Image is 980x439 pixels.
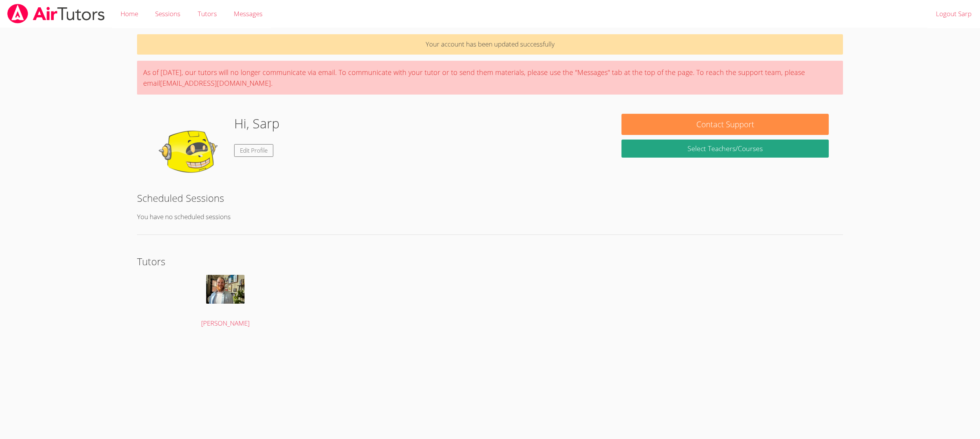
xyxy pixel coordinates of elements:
a: [PERSON_NAME] [151,275,299,329]
a: Select Teachers/Courses [621,140,828,158]
span: [PERSON_NAME] [201,319,250,328]
h2: Scheduled Sessions [137,191,843,205]
div: As of [DATE], our tutors will no longer communicate via email. To communicate with your tutor or ... [137,61,843,95]
p: Your account has been updated successfully [137,34,843,55]
button: Contact Support [621,114,828,135]
h1: Hi, Sarp [234,114,279,133]
img: airtutors_banner-c4298cdbf04f3fff15de1276eac7730deb9818008684d7c2e4769d2f7ddbe033.png [7,4,106,23]
img: default.png [151,114,228,191]
p: You have no scheduled sessions [137,211,843,223]
img: Business%20photo.jpg [206,275,245,304]
a: Edit Profile [234,144,273,157]
span: Messages [234,9,263,18]
h2: Tutors [137,254,843,269]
